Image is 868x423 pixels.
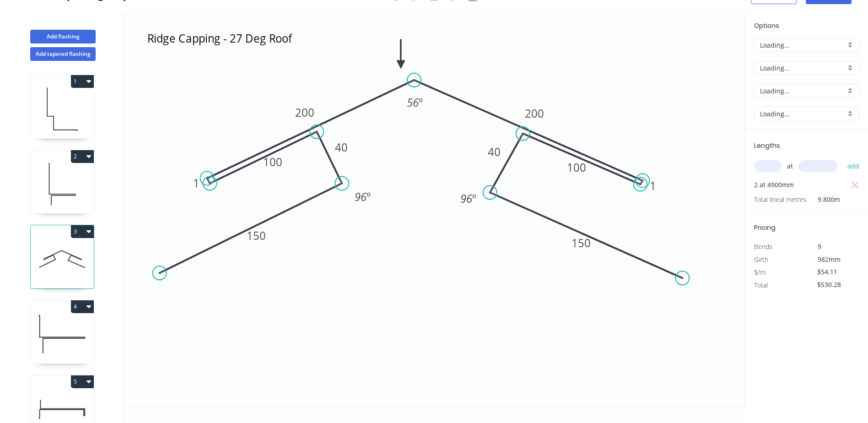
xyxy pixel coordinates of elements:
[30,47,96,61] button: Add tapered flashing
[754,179,794,191] span: 2 at 4900mm
[71,75,94,88] button: 1
[754,242,772,251] span: Bends
[247,228,266,243] tspan: 150
[71,225,94,238] button: 3
[407,95,419,110] tspan: 56
[754,255,768,264] span: Girth
[754,107,859,120] div: Loading...
[71,300,94,313] button: 4
[460,191,473,206] tspan: 96
[754,193,807,206] span: Total lineal metres
[787,160,793,173] span: at
[71,375,94,388] button: 5
[754,61,859,75] div: Loading...
[146,29,312,63] textarea: Ridge Capping - 27 Deg Roof
[263,154,282,169] tspan: 100
[193,175,199,190] tspan: 1
[754,268,766,277] span: $/m
[30,30,96,43] button: Add flashing
[71,150,94,163] button: 2
[525,106,544,121] tspan: 200
[367,189,371,204] tspan: º
[650,178,656,193] tspan: 1
[843,158,864,174] button: add
[754,21,779,30] span: Options
[335,140,348,155] tspan: 40
[571,235,591,250] tspan: 150
[807,193,840,206] span: 9.800m
[295,105,314,120] tspan: 200
[754,38,859,52] div: Loading...
[567,160,586,175] tspan: 100
[754,281,768,289] span: Total
[472,191,476,206] tspan: º
[488,144,501,159] tspan: 40
[355,189,367,204] tspan: 96
[818,255,841,264] span: 982mm
[754,141,780,150] span: Lengths
[754,84,859,98] div: Loading...
[419,95,423,110] tspan: º
[818,242,821,251] span: 9
[754,223,776,232] span: Pricing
